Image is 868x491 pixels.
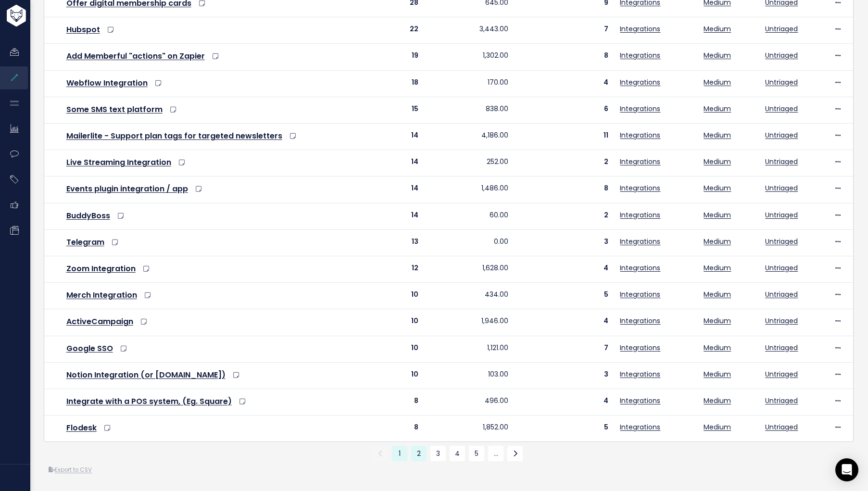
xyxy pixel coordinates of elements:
a: Untriaged [765,316,798,326]
td: 1,946.00 [424,309,514,336]
a: Flodesk [66,422,97,433]
a: Mailerlite - Support plan tags for targeted newsletters [66,130,282,141]
td: 4,186.00 [424,124,514,150]
a: Integrations [620,210,660,220]
a: Integrations [620,369,660,379]
a: Medium [704,237,731,246]
a: 5 [469,446,484,461]
a: Untriaged [765,157,798,166]
a: Integrations [620,130,660,140]
td: 1,121.00 [424,336,514,362]
td: 22 [360,17,424,44]
a: Medium [704,77,731,87]
td: 0.00 [424,229,514,256]
a: Zoom Integration [66,263,136,274]
a: Medium [704,157,731,166]
td: 252.00 [424,150,514,176]
td: 8 [514,176,614,203]
a: Medium [704,369,731,379]
a: Telegram [66,237,104,248]
a: Medium [704,104,731,113]
a: Medium [704,50,731,60]
a: Untriaged [765,263,798,273]
td: 14 [360,203,424,229]
td: 8 [360,389,424,415]
td: 1,852.00 [424,415,514,442]
td: 1,486.00 [424,176,514,203]
a: Events plugin integration / app [66,183,188,194]
a: Add Memberful "actions" on Zapier [66,50,205,62]
td: 8 [360,415,424,442]
a: Integrations [620,396,660,405]
td: 3 [514,362,614,389]
a: Integrations [620,263,660,273]
div: Open Intercom Messenger [835,458,858,481]
a: Medium [704,316,731,326]
a: 2 [411,446,427,461]
td: 60.00 [424,203,514,229]
td: 434.00 [424,283,514,309]
a: Integrations [620,343,660,353]
a: Integrations [620,157,660,166]
a: BuddyBoss [66,210,110,221]
a: ActiveCampaign [66,316,133,327]
td: 10 [360,336,424,362]
a: Medium [704,422,731,432]
a: Untriaged [765,104,798,113]
td: 13 [360,229,424,256]
td: 19 [360,44,424,70]
a: Hubspot [66,24,100,35]
a: Untriaged [765,396,798,405]
td: 14 [360,176,424,203]
a: Medium [704,263,731,273]
td: 15 [360,97,424,123]
td: 170.00 [424,70,514,97]
a: Untriaged [765,369,798,379]
td: 496.00 [424,389,514,415]
span: 1 [392,446,407,461]
a: Medium [704,396,731,405]
a: Integrate with a POS system, (Eg. Square) [66,396,232,407]
td: 4 [514,256,614,282]
a: Merch Integration [66,290,137,301]
a: Untriaged [765,210,798,220]
td: 3 [514,229,614,256]
a: Untriaged [765,422,798,432]
td: 4 [514,389,614,415]
a: Untriaged [765,237,798,246]
td: 1,628.00 [424,256,514,282]
td: 14 [360,124,424,150]
td: 4 [514,309,614,336]
a: Medium [704,210,731,220]
a: 4 [450,446,465,461]
a: Some SMS text platform [66,104,163,115]
td: 838.00 [424,97,514,123]
td: 6 [514,97,614,123]
td: 10 [360,309,424,336]
td: 2 [514,203,614,229]
a: Medium [704,343,731,353]
a: Notion Integration (or [DOMAIN_NAME]) [66,369,226,380]
a: 3 [430,446,446,461]
a: Integrations [620,104,660,113]
a: Google SSO [66,343,113,354]
a: Medium [704,183,731,193]
a: Integrations [620,50,660,60]
td: 8 [514,44,614,70]
img: logo-white.9d6f32f41409.svg [4,4,79,26]
a: Untriaged [765,77,798,87]
td: 10 [360,283,424,309]
a: … [488,446,503,461]
a: Medium [704,290,731,299]
td: 5 [514,415,614,442]
td: 2 [514,150,614,176]
a: Integrations [620,24,660,34]
a: Untriaged [765,24,798,34]
td: 7 [514,17,614,44]
a: Export to CSV [49,466,92,474]
a: Integrations [620,290,660,299]
a: Integrations [620,316,660,326]
a: Medium [704,130,731,140]
a: Untriaged [765,50,798,60]
td: 12 [360,256,424,282]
